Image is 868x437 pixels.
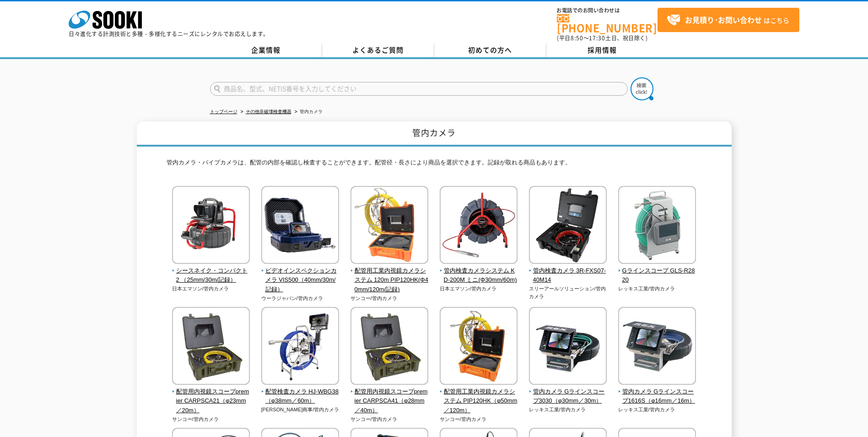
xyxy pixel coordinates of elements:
img: 管内カメラ Gラインスコープ1616S（φ16mm／16m） [618,307,696,387]
p: スリーアールソリューション/管内カメラ [529,285,607,300]
p: サンコー/管内カメラ [172,415,250,423]
p: ウーラジャパン/管内カメラ [261,295,340,302]
a: 管内カメラ Gラインスコープ1616S（φ16mm／16m） [618,378,696,406]
a: 配管用工業内視鏡カメラシステム 120m PIP120HK(Φ40mm/120m/記録) [350,257,429,295]
img: 管内検査カメラシステム KD-200M ミニ(Φ30mm/60m) [440,186,518,266]
img: Gラインスコープ GLS-R2820 [618,186,696,266]
p: [PERSON_NAME]商事/管内カメラ [261,406,340,414]
a: Gラインスコープ GLS-R2820 [618,257,696,285]
img: シースネイク・コンパクト2 （25mm/30m/記録） [172,186,250,266]
h1: 管内カメラ [137,121,732,147]
img: 管内カメラ Gラインスコープ3030（φ30mm／30m） [529,307,607,387]
a: 管内カメラ Gラインスコープ3030（φ30mm／30m） [529,378,607,406]
img: btn_search.png [631,77,653,100]
span: 管内検査カメラシステム KD-200M ミニ(Φ30mm/60m) [440,266,518,285]
span: 配管用内視鏡スコープpremier CARPSCA41（φ28mm／40m） [350,387,429,415]
a: 配管用工業内視鏡カメラシステム PIP120HK（φ50mm／120m） [440,378,518,415]
p: 管内カメラ・パイプカメラは、配管の内部を確認し検査することができます。配管径・長さにより商品を選択できます。記録が取れる商品もあります。 [167,158,702,172]
a: [PHONE_NUMBER] [557,14,658,33]
a: 企業情報 [210,44,322,57]
a: 配管検査カメラ HJ-WBG38（φ38mm／60m） [261,378,340,406]
img: 配管検査カメラ HJ-WBG38（φ38mm／60m） [261,307,339,387]
span: シースネイク・コンパクト2 （25mm/30m/記録） [172,266,250,285]
img: 配管用工業内視鏡カメラシステム 120m PIP120HK(Φ40mm/120m/記録) [350,186,428,266]
a: 配管用内視鏡スコープpremier CARPSCA41（φ28mm／40m） [350,378,429,415]
a: 管内検査カメラシステム KD-200M ミニ(Φ30mm/60m) [440,257,518,285]
a: お見積り･お問い合わせはこちら [658,8,799,32]
span: 初めての方へ [468,45,512,55]
a: 配管用内視鏡スコープpremier CARPSCA21（φ23mm／20m） [172,378,250,415]
span: 17:30 [589,34,605,42]
a: トップページ [210,109,237,114]
p: 日々進化する計測技術と多種・多様化するニーズにレンタルでお応えします。 [69,31,269,37]
span: 管内カメラ Gラインスコープ3030（φ30mm／30m） [529,387,607,406]
span: (平日 ～ 土日、祝日除く) [557,34,647,42]
p: レッキス工業/管内カメラ [618,406,696,414]
img: 管内検査カメラ 3R-FXS07-40M14 [529,186,607,266]
img: 配管用内視鏡スコープpremier CARPSCA41（φ28mm／40m） [350,307,428,387]
span: 8:50 [571,34,583,42]
a: その他非破壊検査機器 [246,109,291,114]
li: 管内カメラ [293,107,323,117]
img: 配管用内視鏡スコープpremier CARPSCA21（φ23mm／20m） [172,307,250,387]
p: レッキス工業/管内カメラ [529,406,607,414]
a: よくあるご質問 [322,44,434,57]
p: サンコー/管内カメラ [350,295,429,302]
span: はこちら [667,13,789,27]
strong: お見積り･お問い合わせ [685,14,762,25]
p: サンコー/管内カメラ [440,415,518,423]
span: 配管用工業内視鏡カメラシステム 120m PIP120HK(Φ40mm/120m/記録) [350,266,429,295]
p: レッキス工業/管内カメラ [618,285,696,293]
a: 管内検査カメラ 3R-FXS07-40M14 [529,257,607,285]
a: 初めての方へ [434,44,546,57]
span: お電話でのお問い合わせは [557,8,658,13]
span: 配管用工業内視鏡カメラシステム PIP120HK（φ50mm／120m） [440,387,518,415]
a: シースネイク・コンパクト2 （25mm/30m/記録） [172,257,250,285]
span: 管内検査カメラ 3R-FXS07-40M14 [529,266,607,285]
a: ビデオインスペクションカメラ VIS500（40mm/30m/記録） [261,257,340,295]
a: 採用情報 [546,44,658,57]
span: 配管用内視鏡スコープpremier CARPSCA21（φ23mm／20m） [172,387,250,415]
p: サンコー/管内カメラ [350,415,429,423]
p: 日本エマソン/管内カメラ [440,285,518,293]
span: ビデオインスペクションカメラ VIS500（40mm/30m/記録） [261,266,340,295]
span: 管内カメラ Gラインスコープ1616S（φ16mm／16m） [618,387,696,406]
img: 配管用工業内視鏡カメラシステム PIP120HK（φ50mm／120m） [440,307,518,387]
img: ビデオインスペクションカメラ VIS500（40mm/30m/記録） [261,186,339,266]
span: 配管検査カメラ HJ-WBG38（φ38mm／60m） [261,387,340,406]
p: 日本エマソン/管内カメラ [172,285,250,293]
input: 商品名、型式、NETIS番号を入力してください [210,82,628,96]
span: Gラインスコープ GLS-R2820 [618,266,696,285]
